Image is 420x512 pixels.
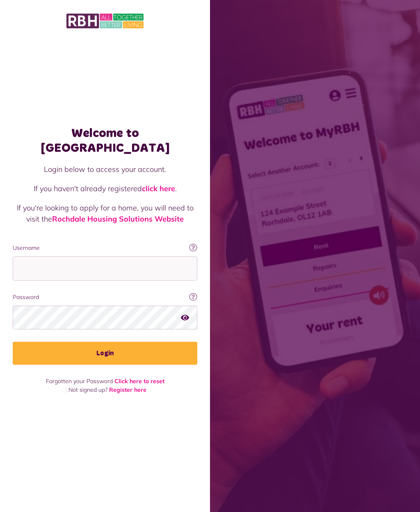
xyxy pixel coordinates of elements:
img: MyRBH [66,12,144,30]
label: Username [13,244,197,252]
span: Not signed up? [68,386,107,393]
span: Forgotten your Password [46,377,113,385]
p: If you haven't already registered . [13,183,197,194]
a: Register here [109,386,146,393]
a: click here [142,184,175,193]
p: Login below to access your account. [13,164,197,175]
p: If you're looking to apply for a home, you will need to visit the [13,202,197,224]
h1: Welcome to [GEOGRAPHIC_DATA] [13,126,197,155]
a: Click here to reset [114,377,164,385]
label: Password [13,293,197,302]
a: Rochdale Housing Solutions Website [52,214,184,224]
button: Login [13,342,197,365]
